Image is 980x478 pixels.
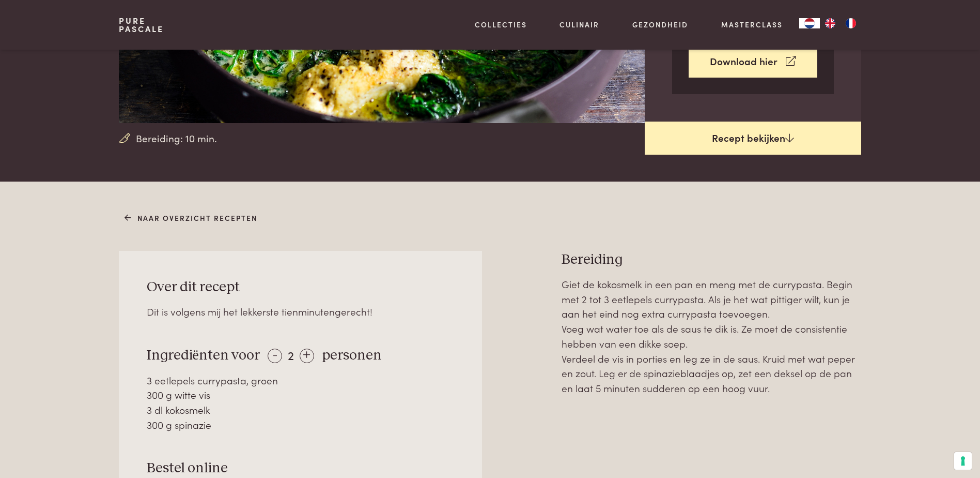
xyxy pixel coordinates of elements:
a: Masterclass [721,19,783,30]
ul: Language list [820,18,861,28]
a: EN [820,18,841,28]
button: Uw voorkeuren voor toestemming voor trackingtechnologieën [954,452,972,470]
p: Giet de kokosmelk in een pan en meng met de currypasta. Begin met 2 tot 3 eetlepels currypasta. A... [562,277,861,396]
aside: Language selected: Nederlands [799,18,861,28]
div: + [300,349,314,363]
span: Bereiding: 10 min. [136,131,217,146]
div: Language [799,18,820,28]
h3: Bereiding [562,251,861,269]
div: - [268,349,282,363]
h3: Over dit recept [147,278,455,296]
a: Download hier [689,45,817,78]
a: Collecties [475,19,527,30]
h3: Bestel online [147,459,455,477]
a: PurePascale [119,17,164,33]
div: Dit is volgens mij het lekkerste tienminutengerecht! [147,304,455,319]
a: NL [799,18,820,28]
span: Ingrediënten voor [147,348,260,363]
a: Recept bekijken [645,122,861,155]
span: personen [322,348,382,363]
div: 300 g spinazie [147,417,455,432]
div: 3 eetlepels currypasta, groen [147,373,455,388]
a: FR [841,18,861,28]
a: Culinair [559,19,599,30]
span: 2 [288,346,294,363]
div: 3 dl kokosmelk [147,402,455,417]
div: 300 g witte vis [147,387,455,402]
a: Naar overzicht recepten [125,213,257,223]
a: Gezondheid [632,19,688,30]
